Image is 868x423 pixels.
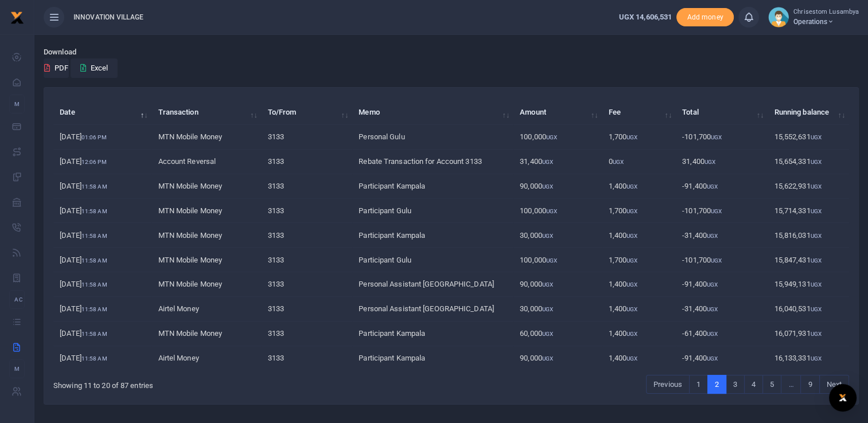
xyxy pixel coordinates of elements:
[513,297,602,322] td: 30,000
[542,281,553,288] small: UGX
[542,233,553,239] small: UGX
[53,346,151,370] td: [DATE]
[626,257,637,264] small: UGX
[53,223,151,248] td: [DATE]
[619,13,672,21] span: UGX 14,606,531
[602,322,676,346] td: 1,400
[513,346,602,370] td: 90,000
[676,322,768,346] td: -61,400
[602,272,676,297] td: 1,400
[53,199,151,224] td: [DATE]
[626,233,637,239] small: UGX
[53,374,380,391] div: Showing 11 to 20 of 87 entries
[762,375,781,394] a: 5
[626,331,637,337] small: UGX
[81,355,107,362] small: 11:58 AM
[768,7,789,28] img: profile-user
[676,8,734,27] span: Add money
[602,174,676,199] td: 1,400
[810,281,821,288] small: UGX
[602,346,676,370] td: 1,400
[626,134,637,140] small: UGX
[81,331,107,337] small: 11:58 AM
[262,125,352,150] td: 3133
[513,125,602,150] td: 100,000
[614,11,676,23] li: Wallet ballance
[53,174,151,199] td: [DATE]
[768,248,849,272] td: 15,847,431
[707,281,718,288] small: UGX
[151,248,261,272] td: MTN Mobile Money
[352,174,513,199] td: Participant Kampala
[81,257,107,264] small: 11:58 AM
[711,208,722,214] small: UGX
[744,375,763,394] a: 4
[352,272,513,297] td: Personal Assistant [GEOGRAPHIC_DATA]
[711,134,722,140] small: UGX
[352,223,513,248] td: Participant Kampala
[542,183,553,190] small: UGX
[768,297,849,322] td: 16,040,531
[707,233,718,239] small: UGX
[793,7,859,17] small: Chrisestom Lusambya
[53,100,151,125] th: Date: activate to sort column descending
[352,150,513,174] td: Rebate Transaction for Account 3133
[81,134,107,140] small: 01:06 PM
[542,306,553,312] small: UGX
[689,375,708,394] a: 1
[602,100,676,125] th: Fee: activate to sort column ascending
[513,174,602,199] td: 90,000
[352,199,513,224] td: Participant Gulu
[44,58,69,78] button: PDF
[602,297,676,322] td: 1,400
[513,150,602,174] td: 31,400
[151,272,261,297] td: MTN Mobile Money
[53,248,151,272] td: [DATE]
[262,174,352,199] td: 3133
[81,159,107,165] small: 12:06 PM
[626,208,637,214] small: UGX
[768,322,849,346] td: 16,071,931
[151,199,261,224] td: MTN Mobile Money
[352,248,513,272] td: Participant Gulu
[513,199,602,224] td: 100,000
[768,174,849,199] td: 15,622,931
[151,297,261,322] td: Airtel Money
[819,375,849,394] a: Next
[768,150,849,174] td: 15,654,331
[768,7,859,28] a: profile-user Chrisestom Lusambya Operations
[69,12,148,22] span: INNOVATION VILLAGE
[81,306,107,312] small: 11:58 AM
[53,322,151,346] td: [DATE]
[704,159,715,165] small: UGX
[619,11,672,23] a: UGX 14,606,531
[352,297,513,322] td: Personal Assistant [GEOGRAPHIC_DATA]
[626,281,637,288] small: UGX
[542,159,553,165] small: UGX
[262,248,352,272] td: 3133
[602,199,676,224] td: 1,700
[810,183,821,190] small: UGX
[542,331,553,337] small: UGX
[262,322,352,346] td: 3133
[676,346,768,370] td: -91,400
[810,159,821,165] small: UGX
[9,290,25,309] li: Ac
[676,248,768,272] td: -101,700
[707,375,726,394] a: 2
[262,223,352,248] td: 3133
[262,346,352,370] td: 3133
[768,272,849,297] td: 15,949,131
[10,13,24,21] a: logo-small logo-large logo-large
[676,272,768,297] td: -91,400
[151,223,261,248] td: MTN Mobile Money
[711,257,722,264] small: UGX
[352,100,513,125] th: Memo: activate to sort column ascending
[613,159,624,165] small: UGX
[810,233,821,239] small: UGX
[676,150,768,174] td: 31,400
[676,174,768,199] td: -91,400
[10,11,24,25] img: logo-small
[151,125,261,150] td: MTN Mobile Money
[676,125,768,150] td: -101,700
